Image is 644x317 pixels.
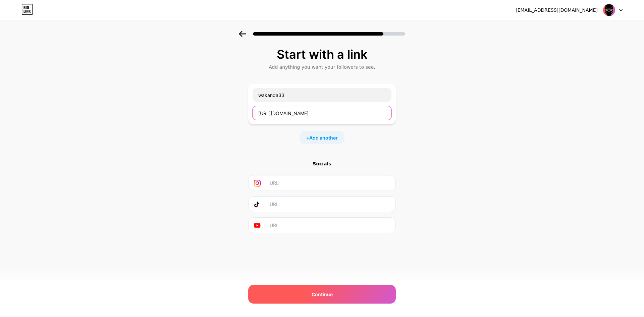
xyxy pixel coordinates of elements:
input: URL [270,175,391,191]
div: Add anything you want your followers to see. [252,64,392,70]
span: Continue [312,291,333,298]
input: URL [270,197,391,212]
div: Socials [248,160,396,167]
img: wananda33 [603,4,615,16]
input: Link name [253,88,391,102]
input: URL [253,106,391,120]
div: [EMAIL_ADDRESS][DOMAIN_NAME] [516,7,598,14]
span: Add another [309,134,338,141]
input: URL [270,218,391,233]
div: + [300,131,344,144]
div: Start with a link [252,48,392,61]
